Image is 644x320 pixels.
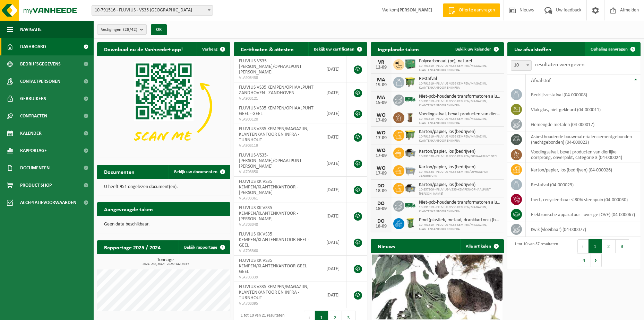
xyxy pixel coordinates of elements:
[321,203,347,229] td: [DATE]
[321,82,347,103] td: [DATE]
[239,126,309,143] span: FLUVIUS VS35 KEMPEN/MAGAZIJN, KLANTENKANTOOR EN INFRA - TURNHOUT
[20,142,47,159] span: Rapportage
[419,64,500,72] span: 10-791519 - FLUVIUS VS35 KEMPEN/MAGAZIJN, KLANTENKANTOOR EN INFRA
[404,146,416,158] img: WB-5000-GAL-GY-01
[239,284,309,301] span: FLUVIUS VS35 KEMPEN/MAGAZIJN, KLANTENKANTOOR EN INFRA - TURNHOUT
[202,47,217,52] span: Verberg
[419,200,500,205] span: Niet-pcb-houdende transformatoren alu/cu wikkelingen
[174,170,217,174] span: Bekijk uw documenten
[239,75,315,81] span: VLA903438
[460,239,503,253] a: Alle artikelen
[374,153,388,158] div: 17-09
[404,58,416,70] img: PB-HB-1400-HPE-GN-01
[239,258,309,274] span: FLUVIUS KK VS35 KEMPEN/KLANTENKANTOOR GEEL - GEEL
[419,135,500,143] span: 10-791519 - FLUVIUS VS35 KEMPEN/MAGAZIJN, KLANTENKANTOOR EN INFRA
[374,100,388,105] div: 15-09
[419,188,500,196] span: 10-857206 - FLUVIUS-VS35-KEMPEN/OPHAALPUNT [PERSON_NAME]
[398,8,432,13] strong: [PERSON_NAME]
[308,42,367,56] a: Bekijk uw certificaten
[374,219,388,224] div: DO
[239,205,298,222] span: FLUVIUS KK VS35 KEMPEN/KLANTENKANTOOR - [PERSON_NAME]
[526,207,641,222] td: elektronische apparatuur - overige (OVE) (04-000067)
[419,94,500,99] span: Niet-pcb-houdende transformatoren alu/cu wikkelingen
[589,239,602,253] button: 1
[419,99,500,108] span: 10-791519 - FLUVIUS VS35 KEMPEN/MAGAZIJN, KLANTENKANTOOR EN INFRA
[404,94,416,105] img: BL-SO-LV
[511,61,531,70] span: 10
[374,118,388,123] div: 17-09
[419,182,500,188] span: Karton/papier, los (bedrijven)
[419,149,498,154] span: Karton/papier, los (bedrijven)
[20,90,46,107] span: Gebruikers
[374,206,388,211] div: 18-09
[419,170,500,178] span: 10-791534 - FLUVIUS VS35 KEMPEN/OPHAALPUNT ZANDHOVEN
[151,24,167,35] button: OK
[419,223,500,231] span: 10-791519 - FLUVIUS VS35 KEMPEN/MAGAZIJN, KLANTENKANTOOR EN INFRA
[404,111,416,123] img: WB-0140-HPE-BN-01
[97,202,160,216] h2: Aangevraagde taken
[234,42,301,56] h2: Certificaten & attesten
[123,27,137,32] count: (28/42)
[419,82,500,90] span: 10-791519 - FLUVIUS VS35 KEMPEN/MAGAZIJN, KLANTENKANTOOR EN INFRA
[374,148,388,153] div: WO
[239,85,314,96] span: FLUVIUS VS35 KEMPEN/OPHAALPUNT ZANDHOVEN - ZANDHOVEN
[321,177,347,203] td: [DATE]
[97,56,230,156] img: Download de VHEPlus App
[20,73,60,90] span: Contactpersonen
[374,189,388,194] div: 18-09
[239,232,309,248] span: FLUVIUS KK VS35 KEMPEN/KLANTENKANTOOR GEEL - GEEL
[321,124,347,150] td: [DATE]
[97,240,168,254] h2: Rapportage 2025 / 2024
[97,24,147,35] button: Vestigingen(28/42)
[321,282,347,308] td: [DATE]
[577,239,589,253] button: Previous
[404,164,416,176] img: WB-2500-GAL-GY-01
[374,95,388,100] div: MA
[239,196,315,201] span: VLA703361
[321,256,347,282] td: [DATE]
[239,59,302,75] span: FLUVIUS-VS35-[PERSON_NAME]/OPHAALPUNT [PERSON_NAME]
[374,136,388,141] div: 17-09
[535,62,584,68] label: resultaten weergeven
[314,47,354,52] span: Bekijk uw certificaten
[404,129,416,141] img: WB-1100-HPE-GN-50
[239,275,315,280] span: VLA703339
[419,165,500,170] span: Karton/papier, los (bedrijven)
[321,150,347,177] td: [DATE]
[511,60,532,71] span: 10
[239,301,315,306] span: VLA703395
[92,5,213,16] span: 10-791516 - FLUVIUS - VS35 KEMPEN
[321,103,347,124] td: [DATE]
[239,222,315,228] span: VLA703340
[239,179,298,195] span: FLUVIUS KK VS35 KEMPEN/KLANTENKANTOOR - [PERSON_NAME]
[20,38,46,55] span: Dashboard
[374,183,388,189] div: DO
[526,87,641,102] td: bedrijfsrestafval (04-000008)
[419,59,500,64] span: Polycarbonaat (pc), naturel
[371,239,402,253] h2: Nieuws
[585,42,640,56] a: Ophaling aanvragen
[104,222,223,227] p: Geen data beschikbaar.
[239,117,315,122] span: VLA903120
[577,253,591,267] button: 4
[526,222,641,237] td: kwik (vloeibaar) (04-000077)
[20,125,42,142] span: Kalender
[419,112,500,117] span: Voedingsafval, bevat producten van dierlijke oorsprong, onverpakt, categorie 3
[602,239,616,253] button: 2
[20,55,61,73] span: Bedrijfsgegevens
[404,182,416,194] img: WB-5000-GAL-GY-01
[511,239,558,268] div: 1 tot 10 van 37 resultaten
[20,159,50,177] span: Documenten
[374,130,388,136] div: WO
[239,169,315,175] span: VLA703850
[419,117,500,125] span: 10-791519 - FLUVIUS VS35 KEMPEN/MAGAZIJN, KLANTENKANTOOR EN INFRA
[239,153,302,169] span: FLUVIUS-VS35-[PERSON_NAME]/OPHAALPUNT [PERSON_NAME]
[239,143,315,149] span: VLA903119
[526,102,641,117] td: vlak glas, niet gekleurd (04-000011)
[20,21,42,38] span: Navigatie
[371,42,426,56] h2: Ingeplande taken
[526,117,641,132] td: gemengde metalen (04-000017)
[404,199,416,211] img: BL-SO-LV
[239,248,315,254] span: VLA703360
[20,177,52,194] span: Product Shop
